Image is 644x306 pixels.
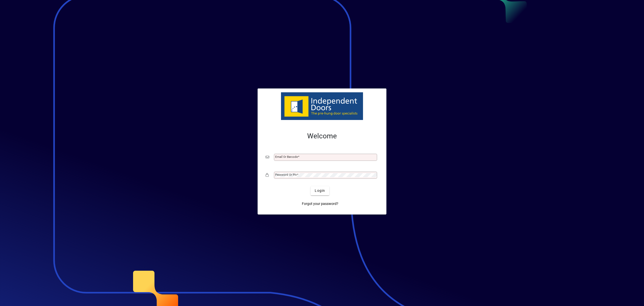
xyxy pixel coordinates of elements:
mat-label: Password or Pin [275,173,297,176]
button: Login [311,186,329,195]
mat-label: Email or Barcode [275,155,298,159]
span: Login [315,188,325,193]
h2: Welcome [266,132,378,140]
a: Forgot your password? [300,199,340,208]
span: Forgot your password? [302,201,338,206]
